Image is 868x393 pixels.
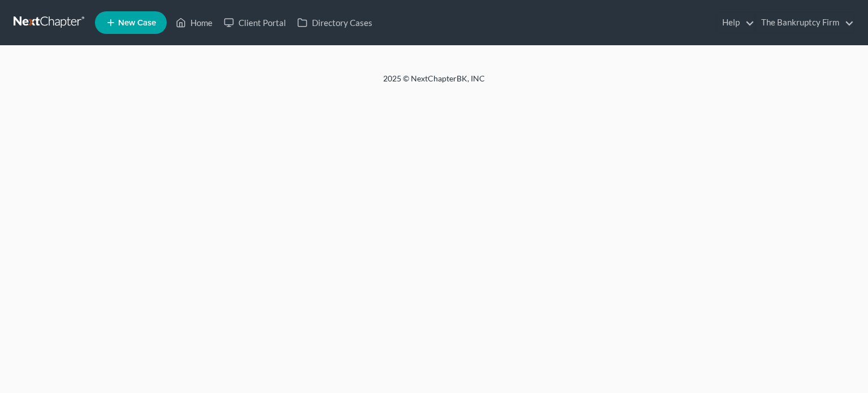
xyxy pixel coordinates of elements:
a: Home [170,12,218,33]
a: Client Portal [218,12,292,33]
a: Directory Cases [292,12,378,33]
a: The Bankruptcy Firm [756,12,854,33]
a: Help [717,12,754,33]
new-legal-case-button: New Case [95,11,167,34]
div: 2025 © NextChapterBK, INC [112,73,756,93]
